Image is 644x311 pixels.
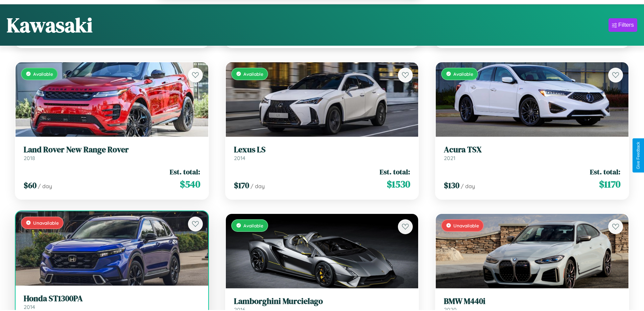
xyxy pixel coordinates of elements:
span: / day [461,183,475,190]
h3: BMW M440i [444,296,620,306]
span: Available [243,223,263,228]
a: Honda ST1300PA2014 [24,294,200,310]
span: Est. total: [590,167,620,177]
div: Filters [618,22,634,28]
h3: Acura TSX [444,145,620,155]
span: Est. total: [380,167,410,177]
span: 2018 [24,155,35,161]
span: $ 60 [24,180,37,191]
h1: Kawasaki [7,11,93,39]
span: Available [33,71,53,77]
span: Unavailable [33,220,59,226]
a: Acura TSX2021 [444,145,620,161]
h3: Land Rover New Range Rover [24,145,200,155]
span: 2014 [234,155,245,161]
h3: Lamborghini Murcielago [234,296,410,306]
span: 2014 [24,304,35,310]
h3: Lexus LS [234,145,410,155]
span: / day [38,183,52,190]
a: Lexus LS2014 [234,145,410,161]
span: Available [453,71,473,77]
a: Land Rover New Range Rover2018 [24,145,200,161]
span: Unavailable [453,223,479,228]
span: $ 1530 [387,177,410,191]
span: $ 130 [444,180,459,191]
span: $ 540 [180,177,200,191]
h3: Honda ST1300PA [24,294,200,304]
span: / day [251,183,265,190]
span: Available [243,71,263,77]
span: 2021 [444,155,455,161]
button: Filters [609,18,637,32]
span: $ 170 [234,180,249,191]
span: $ 1170 [599,177,620,191]
span: Est. total: [170,167,200,177]
div: Give Feedback [636,142,641,169]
